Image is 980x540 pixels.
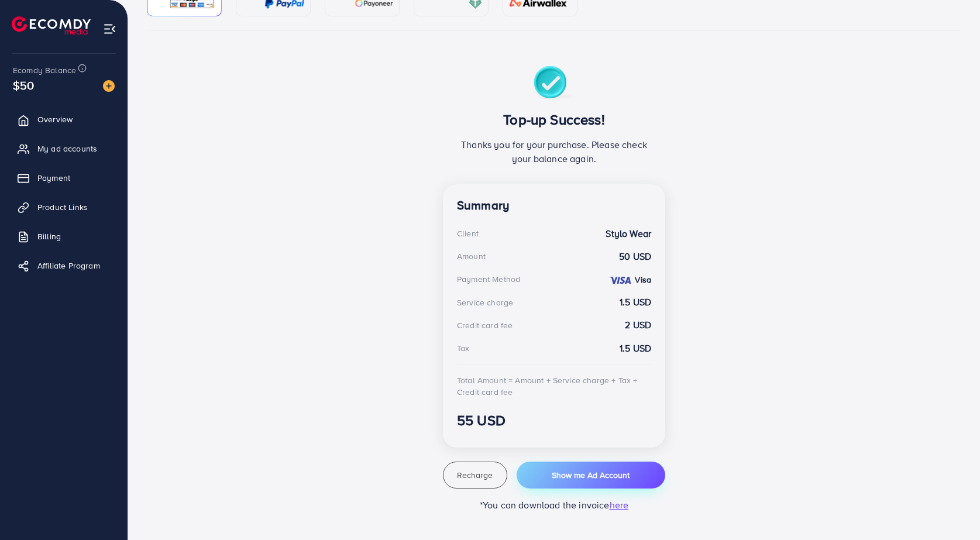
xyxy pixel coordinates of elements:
img: menu [103,22,116,36]
div: Tax [457,342,469,354]
a: Affiliate Program [9,254,119,277]
strong: 1.5 USD [620,342,651,355]
a: My ad accounts [9,137,119,160]
span: Billing [37,231,61,242]
span: Payment [37,172,70,184]
img: success [534,66,575,102]
strong: Stylo Wear [606,227,651,240]
span: Recharge [457,469,493,481]
button: Show me Ad Account [517,462,665,489]
span: Affiliate Program [37,260,100,271]
div: Total Amount = Amount + Service charge + Tax + Credit card fee [457,374,651,398]
div: Client [457,228,479,239]
a: Payment [9,166,119,190]
img: logo [12,16,91,35]
h4: Summary [457,198,651,213]
p: *You can download the invoice [443,498,665,512]
strong: 2 USD [625,318,651,332]
a: Billing [9,225,119,248]
a: Overview [9,108,119,131]
iframe: Chat [930,487,971,531]
button: Recharge [443,462,507,489]
span: My ad accounts [37,143,97,154]
strong: 50 USD [619,250,651,263]
div: Credit card fee [457,319,513,331]
strong: Visa [635,274,651,286]
div: Payment Method [457,273,520,285]
a: Product Links [9,195,119,219]
img: credit [608,276,632,285]
strong: 1.5 USD [620,295,651,309]
span: here [610,498,629,511]
p: Thanks you for your purchase. Please check your balance again. [457,137,651,166]
span: Product Links [37,201,88,213]
span: Show me Ad Account [552,469,630,481]
div: Amount [457,250,486,262]
span: $50 [13,77,34,94]
h3: 55 USD [457,412,651,429]
span: Overview [37,113,73,125]
img: image [103,80,115,92]
span: Ecomdy Balance [13,64,76,76]
h3: Top-up Success! [457,111,651,128]
div: Service charge [457,297,513,308]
